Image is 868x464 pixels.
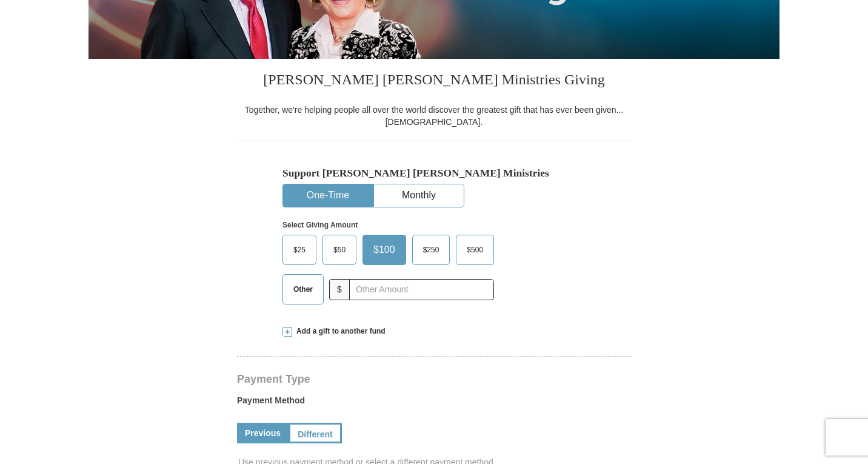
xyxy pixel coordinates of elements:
[237,394,631,412] label: Payment Method
[374,184,464,207] button: Monthly
[287,280,319,298] span: Other
[327,241,352,259] span: $50
[237,59,631,104] h3: [PERSON_NAME] [PERSON_NAME] Ministries Giving
[287,241,312,259] span: $25
[461,241,489,259] span: $500
[367,241,401,259] span: $100
[417,241,446,259] span: $250
[282,221,358,229] strong: Select Giving Amount
[289,423,342,443] a: Different
[237,423,289,443] a: Previous
[329,279,350,300] span: $
[237,374,631,384] h4: Payment Type
[282,167,586,180] h5: Support [PERSON_NAME] [PERSON_NAME] Ministries
[349,279,494,300] input: Other Amount
[283,184,373,207] button: One-Time
[237,104,631,128] div: Together, we're helping people all over the world discover the greatest gift that has ever been g...
[292,326,386,337] span: Add a gift to another fund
